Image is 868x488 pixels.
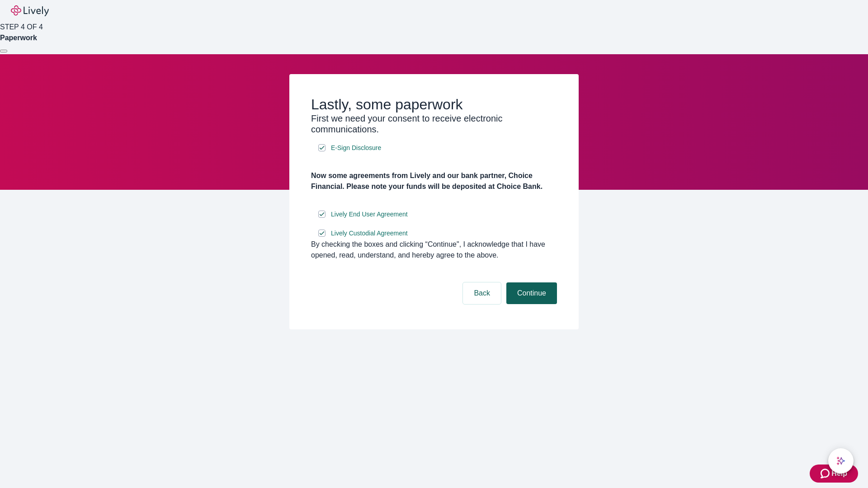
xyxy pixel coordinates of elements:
[810,465,858,483] button: Zendesk support iconHelp
[311,239,557,261] div: By checking the boxes and clicking “Continue", I acknowledge that I have opened, read, understand...
[311,170,557,192] h4: Now some agreements from Lively and our bank partner, Choice Financial. Please note your funds wi...
[836,456,845,465] svg: Lively AI Assistant
[331,143,381,153] span: E-Sign Disclosure
[463,282,501,304] button: Back
[821,468,831,479] svg: Zendesk support icon
[329,142,383,154] a: e-sign disclosure document
[329,209,410,220] a: e-sign disclosure document
[331,210,408,219] span: Lively End User Agreement
[311,113,557,135] h3: First we need your consent to receive electronic communications.
[329,228,410,239] a: e-sign disclosure document
[828,448,854,474] button: chat
[331,229,408,238] span: Lively Custodial Agreement
[506,282,557,304] button: Continue
[311,96,557,113] h2: Lastly, some paperwork
[831,468,847,479] span: Help
[11,5,49,16] img: Lively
